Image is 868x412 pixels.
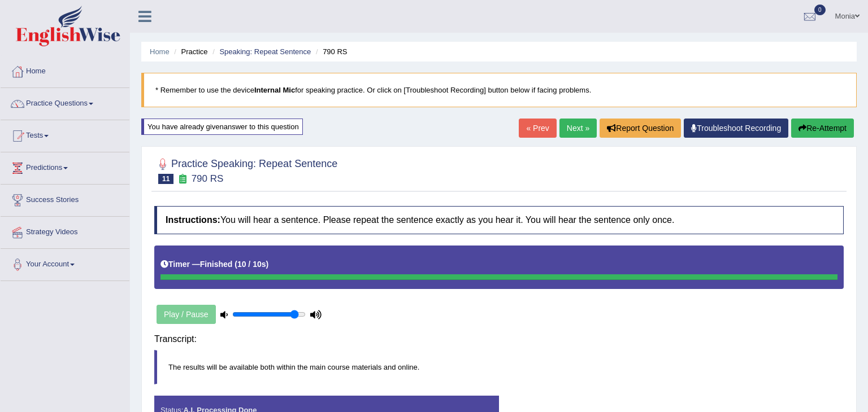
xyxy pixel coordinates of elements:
[791,119,854,138] button: Re-Attempt
[235,260,237,269] b: (
[154,206,844,234] h4: You will hear a sentence. Please repeat the sentence exactly as you hear it. You will hear the se...
[176,174,188,185] small: Exam occurring question
[1,185,129,213] a: Success Stories
[200,260,233,269] b: Finished
[1,217,129,245] a: Strategy Videos
[313,46,348,57] li: 790 RS
[154,350,844,384] blockquote: The results will be available both within the main course materials and online.
[141,73,857,107] blockquote: * Remember to use the device for speaking practice. Or click on [Troubleshoot Recording] button b...
[237,260,266,269] b: 10 / 10s
[684,119,788,138] a: Troubleshoot Recording
[1,152,129,181] a: Predictions
[158,174,173,184] span: 11
[254,86,295,94] b: Internal Mic
[219,47,311,56] a: Speaking: Repeat Sentence
[141,119,303,135] div: You have already given answer to this question
[559,119,597,138] a: Next »
[1,56,129,84] a: Home
[1,249,129,277] a: Your Account
[160,260,268,269] h5: Timer —
[814,5,826,15] span: 0
[166,215,220,225] b: Instructions:
[1,120,129,148] a: Tests
[154,334,844,344] h4: Transcript:
[600,119,681,138] button: Report Question
[154,156,337,184] h2: Practice Speaking: Repeat Sentence
[1,88,129,116] a: Practice Questions
[150,47,170,56] a: Home
[519,119,556,138] a: « Prev
[192,173,224,184] small: 790 RS
[171,46,207,57] li: Practice
[266,260,269,269] b: )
